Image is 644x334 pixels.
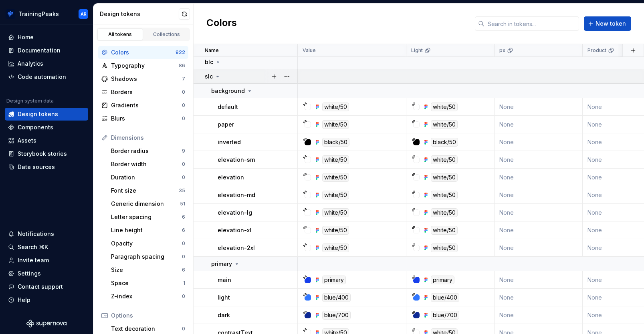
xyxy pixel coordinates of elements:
a: Border width0 [108,158,188,171]
div: Border radius [111,147,182,155]
div: 0 [182,293,185,300]
div: white/50 [431,103,458,111]
div: Design system data [6,98,54,104]
p: blc [205,58,213,66]
p: inverted [218,138,241,146]
td: None [495,98,583,116]
a: Line height6 [108,224,188,237]
div: 0 [182,240,185,247]
p: Value [303,47,316,54]
p: Light [411,47,423,54]
td: None [495,116,583,133]
p: paper [218,121,234,129]
div: white/50 [431,173,458,182]
div: white/50 [322,155,349,164]
div: Data sources [18,163,55,171]
a: Paragraph spacing0 [108,250,188,263]
button: Contact support [5,280,88,293]
div: black/50 [322,138,349,147]
div: white/50 [322,191,349,199]
div: blue/700 [322,311,351,320]
div: Letter spacing [111,213,182,221]
div: Documentation [18,46,61,54]
a: Settings [5,267,88,280]
div: Text decoration [111,325,182,333]
a: Gradients0 [98,99,188,112]
a: Duration0 [108,171,188,184]
div: Paragraph spacing [111,253,182,261]
a: Font size35 [108,184,188,197]
div: white/50 [322,103,349,111]
div: 0 [182,161,185,167]
div: 7 [182,76,185,82]
div: Notifications [18,230,54,238]
a: Border radius9 [108,145,188,157]
div: white/50 [322,226,349,235]
div: All tokens [100,31,140,38]
div: blue/400 [322,293,351,302]
div: white/50 [431,120,458,129]
a: Data sources [5,161,88,173]
button: New token [584,16,631,31]
a: Colors922 [98,46,188,59]
a: Code automation [5,70,88,83]
div: Blurs [111,115,182,123]
img: 4eb2c90a-beb3-47d2-b0e5-0e686db1db46.png [6,9,15,19]
div: primary [431,276,454,284]
button: Notifications [5,227,88,240]
div: Typography [111,62,179,70]
svg: Supernova Logo [26,320,67,328]
a: Invite team [5,254,88,267]
p: elevation-xl [218,226,251,234]
div: white/50 [322,120,349,129]
div: Code automation [18,73,66,81]
p: main [218,276,231,284]
div: Design tokens [100,10,179,18]
div: Invite team [18,256,49,264]
div: Duration [111,173,182,181]
p: elevation-lg [218,209,252,217]
a: Components [5,121,88,134]
p: elevation-sm [218,156,255,164]
div: AR [81,11,87,17]
td: None [495,239,583,257]
a: Z-index0 [108,290,188,303]
div: 922 [176,49,185,56]
div: Collections [147,31,187,38]
div: 1 [183,280,185,286]
div: white/50 [431,243,458,252]
div: Help [18,296,30,304]
div: Design tokens [18,110,58,118]
div: white/50 [322,243,349,252]
a: Generic dimension51 [108,197,188,210]
a: Analytics [5,57,88,70]
td: None [495,271,583,289]
div: 0 [182,89,185,95]
div: Font size [111,187,179,195]
a: Documentation [5,44,88,57]
div: Generic dimension [111,200,180,208]
button: TrainingPeaksAR [2,5,91,22]
div: 0 [182,254,185,260]
td: None [495,204,583,221]
div: white/50 [322,173,349,182]
div: black/50 [431,138,458,147]
div: Options [111,312,185,320]
p: light [218,294,230,302]
input: Search in tokens... [485,16,579,31]
a: Letter spacing6 [108,211,188,223]
p: elevation-md [218,191,255,199]
td: None [495,306,583,324]
div: Storybook stories [18,150,67,158]
p: dark [218,311,230,319]
p: default [218,103,238,111]
a: Opacity0 [108,237,188,250]
td: None [495,221,583,239]
div: Opacity [111,239,182,247]
div: 0 [182,326,185,332]
p: Product [587,47,606,54]
a: Assets [5,134,88,147]
td: None [495,151,583,169]
div: Search ⌘K [18,243,48,251]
